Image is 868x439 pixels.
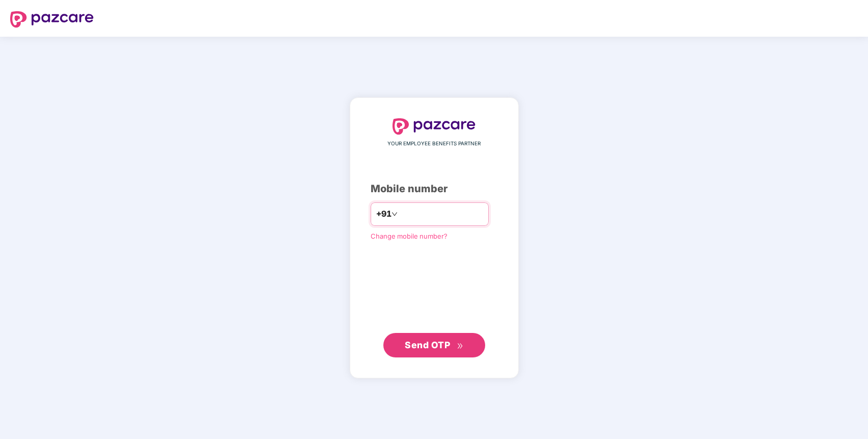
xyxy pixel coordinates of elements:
[391,211,398,217] span: down
[10,11,94,28] img: logo
[457,343,463,349] span: double-right
[383,333,485,357] button: Send OTPdouble-right
[371,181,498,197] div: Mobile number
[393,118,476,135] img: logo
[387,140,481,148] span: YOUR EMPLOYEE BENEFITS PARTNER
[371,232,447,240] a: Change mobile number?
[405,340,450,350] span: Send OTP
[376,208,391,220] span: +91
